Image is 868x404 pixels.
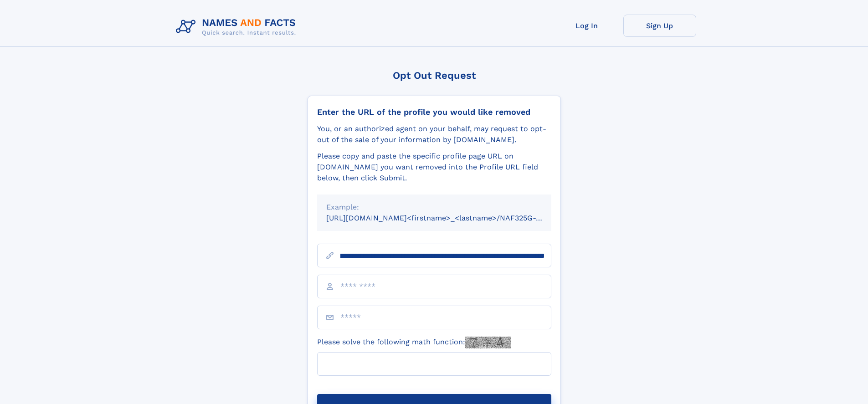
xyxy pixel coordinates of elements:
[317,123,551,145] div: You, or an authorized agent on your behalf, may request to opt-out of the sale of your informatio...
[550,15,623,37] a: Log In
[317,151,551,184] div: Please copy and paste the specific profile page URL on [DOMAIN_NAME] you want removed into the Pr...
[308,70,561,81] div: Opt Out Request
[623,15,696,37] a: Sign Up
[172,15,303,39] img: Logo Names and Facts
[317,107,551,117] div: Enter the URL of the profile you would like removed
[317,337,511,348] label: Please solve the following math function:
[326,214,569,222] small: [URL][DOMAIN_NAME]<firstname>_<lastname>/NAF325G-xxxxxxxx
[326,202,542,213] div: Example:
